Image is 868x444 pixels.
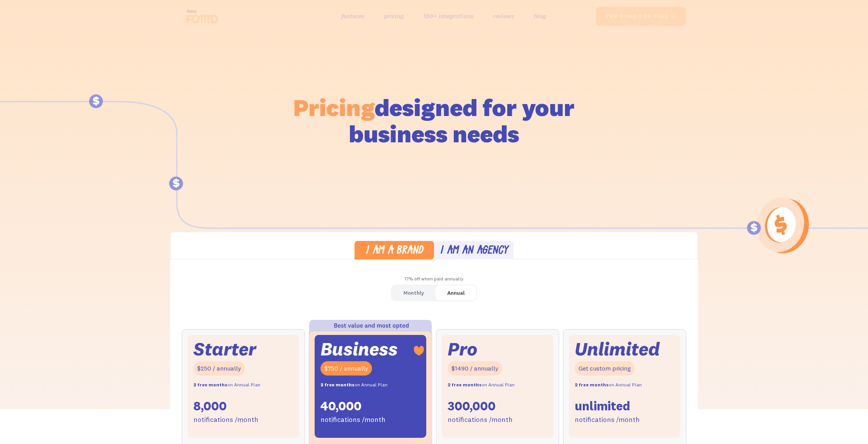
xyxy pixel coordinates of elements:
[534,10,546,22] a: blog
[365,246,423,257] div: I am a brand
[440,246,508,257] div: I am an agency
[575,379,642,391] div: on Annual Plan
[596,7,686,26] a: try fomo for free
[670,13,676,20] span: 
[170,273,698,285] div: 17% off when paid annually
[575,341,660,357] div: Unlimited
[448,379,515,391] div: on Annual Plan
[320,361,372,376] div: $750 / annually
[493,10,514,22] a: reviews
[575,414,640,425] div: notifications /month
[423,10,474,22] a: 100+ integrations
[293,94,575,147] h1: designed for your business needs
[448,341,477,357] div: Pro
[193,379,260,391] div: on Annual Plan
[575,361,635,376] div: Get custom pricing
[320,341,398,357] div: Business
[320,414,386,425] div: notifications /month
[193,361,245,376] div: $250 / annually
[320,379,387,391] div: on Annual Plan
[320,398,362,414] div: 40,000
[384,10,404,22] a: pricing
[448,382,482,388] strong: 2 free months
[448,398,496,414] div: 300,000
[193,382,227,388] strong: 2 free months
[403,287,424,299] div: Monthly
[193,414,258,425] div: notifications /month
[320,382,355,388] strong: 2 free months
[193,341,256,357] div: Starter
[447,287,465,299] div: Annual
[448,414,513,425] div: notifications /month
[341,10,365,22] a: features
[193,398,227,414] div: 8,000
[575,398,630,414] div: unlimited
[293,92,375,122] span: Pricing
[575,382,609,388] strong: 2 free months
[448,361,502,376] div: $1490 / annually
